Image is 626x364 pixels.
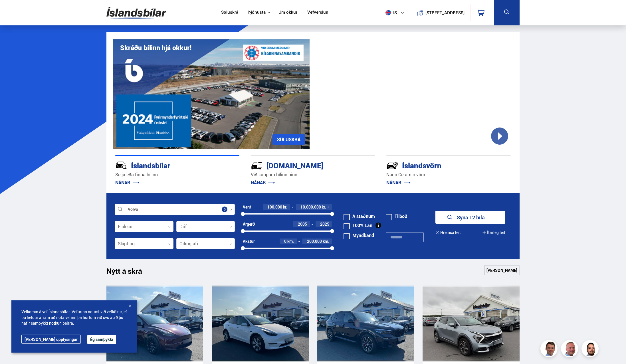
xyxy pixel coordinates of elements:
label: 100% Lán [344,223,372,228]
div: Íslandsvörn [386,160,490,170]
button: Hreinsa leit [435,226,461,239]
img: tr5P-W3DuiFaO7aO.svg [251,159,263,171]
a: SÖLUSKRÁ [272,134,305,145]
a: Vefverslun [307,10,328,16]
a: Söluskrá [221,10,238,16]
p: Selja eða finna bílinn [115,171,239,178]
a: [STREET_ADDRESS] [412,5,468,21]
span: + [327,205,329,209]
span: 2025 [320,221,329,227]
img: svg+xml;base64,PHN2ZyB4bWxucz0iaHR0cDovL3d3dy53My5vcmcvMjAwMC9zdmciIHdpZHRoPSI1MTIiIGhlaWdodD0iNT... [385,10,391,15]
p: Við kaupum bílinn þinn [251,171,375,178]
button: Ítarleg leit [482,226,505,239]
img: nhp88E3Fdnt1Opn2.png [582,341,599,358]
img: siFngHWaQ9KaOqBr.png [562,341,579,358]
label: Myndband [344,233,374,238]
span: 100.000 [267,204,282,210]
button: Þjónusta [248,10,266,15]
span: km. [323,239,329,244]
img: -Svtn6bYgwAsiwNX.svg [386,159,398,171]
label: Tilboð [386,214,407,219]
div: Íslandsbílar [115,160,219,170]
h1: Skráðu bílinn hjá okkur! [120,44,191,52]
h1: Nýtt á skrá [106,267,152,279]
img: eKx6w-_Home_640_.png [113,39,310,149]
span: 200.000 [307,238,322,244]
label: Á staðnum [344,214,375,219]
button: is [383,4,409,21]
button: Ég samþykki [87,335,116,344]
span: 0 [284,238,286,244]
button: Sýna 12 bíla [435,211,505,224]
span: Velkomin á vef Íslandsbílar. Vefurinn notast við vefkökur, ef þú heldur áfram að nota vefinn þá h... [21,309,127,326]
a: Um okkur [278,10,297,16]
span: km. [287,239,294,244]
img: FbJEzSuNWCJXmdc-.webp [541,341,558,358]
a: [PERSON_NAME] [484,265,520,275]
p: Nano Ceramic vörn [386,171,510,178]
span: 2005 [298,221,307,227]
a: NÁNAR [115,179,140,186]
img: JRvxyua_JYH6wB4c.svg [115,159,127,171]
button: Open LiveChat chat widget [5,2,22,19]
div: Akstur [243,239,255,244]
span: is [383,10,397,15]
a: NÁNAR [251,179,275,186]
div: Árgerð [243,222,255,227]
div: Verð [243,205,251,209]
span: kr. [283,205,287,209]
a: [PERSON_NAME] upplýsingar [21,335,81,344]
span: kr. [322,205,326,209]
span: 10.000.000 [300,204,321,210]
img: G0Ugv5HjCgRt.svg [106,3,166,22]
div: [DOMAIN_NAME] [251,160,355,170]
a: NÁNAR [386,179,411,186]
button: [STREET_ADDRESS] [427,10,462,15]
